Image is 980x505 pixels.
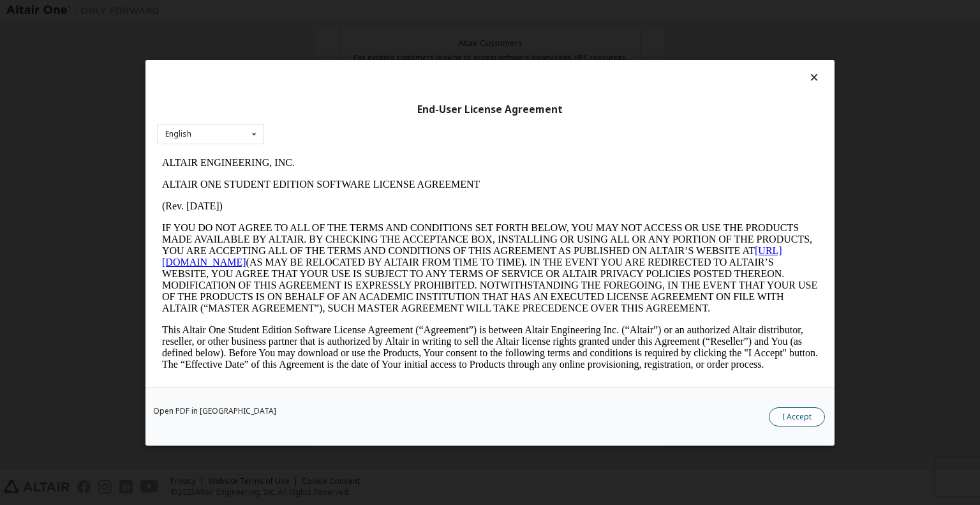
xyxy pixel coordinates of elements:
p: ALTAIR ONE STUDENT EDITION SOFTWARE LICENSE AGREEMENT [5,27,661,38]
p: IF YOU DO NOT AGREE TO ALL OF THE TERMS AND CONDITIONS SET FORTH BELOW, YOU MAY NOT ACCESS OR USE... [5,70,661,162]
div: End-User License Agreement [157,103,823,116]
a: Open PDF in [GEOGRAPHIC_DATA] [153,407,276,414]
div: English [165,130,191,138]
p: (Rev. [DATE]) [5,49,661,60]
button: I Accept [769,407,825,426]
a: [URL][DOMAIN_NAME] [5,93,625,116]
p: ALTAIR ENGINEERING, INC. [5,5,661,17]
p: This Altair One Student Edition Software License Agreement (“Agreement”) is between Altair Engine... [5,172,661,218]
